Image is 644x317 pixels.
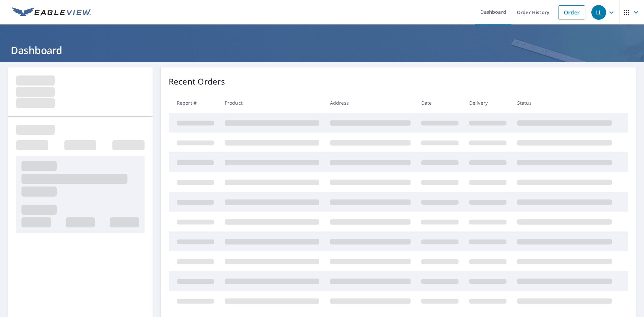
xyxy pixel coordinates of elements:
p: Recent Orders [169,75,225,88]
th: Report # [169,93,219,113]
th: Date [416,93,464,113]
img: EV Logo [12,7,91,17]
th: Status [512,93,617,113]
th: Delivery [464,93,512,113]
div: LL [591,5,606,20]
a: Order [558,5,585,19]
th: Product [219,93,325,113]
h1: Dashboard [8,43,636,57]
th: Address [325,93,416,113]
